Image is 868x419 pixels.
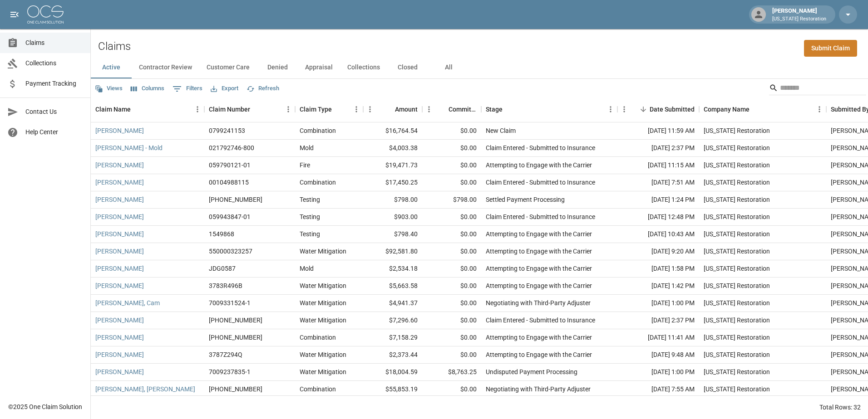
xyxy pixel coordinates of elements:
[363,260,422,278] div: $2,534.18
[422,97,481,122] div: Committed Amount
[704,385,770,394] div: Oregon Restoration
[25,107,83,117] span: Contact Us
[98,40,131,53] h2: Claims
[300,281,346,290] div: Water Mitigation
[95,367,144,376] a: [PERSON_NAME]
[704,126,770,135] div: Oregon Restoration
[209,385,262,394] div: 01-009-116114
[95,281,144,290] a: [PERSON_NAME]
[363,102,377,116] button: Menu
[617,97,699,122] div: Date Submitted
[95,264,144,273] a: [PERSON_NAME]
[422,364,481,381] div: $8,763.25
[95,161,144,170] a: [PERSON_NAME]
[363,157,422,174] div: $19,471.73
[208,82,241,96] button: Export
[363,122,422,140] div: $16,764.54
[617,329,699,346] div: [DATE] 11:41 AM
[209,143,254,152] div: 021792746-800
[209,367,251,376] div: 7009237835-1
[300,229,320,239] div: Testing
[363,97,422,122] div: Amount
[300,367,346,376] div: Water Mitigation
[300,247,346,256] div: Water Mitigation
[617,346,699,364] div: [DATE] 9:48 AM
[395,97,418,122] div: Amount
[772,15,826,23] p: [US_STATE] Restoration
[704,161,770,170] div: Oregon Restoration
[199,57,257,78] button: Customer Care
[704,264,770,273] div: Oregon Restoration
[209,316,262,325] div: 01-009-115488
[25,79,83,88] span: Payment Tracking
[363,364,422,381] div: $18,004.59
[637,103,650,116] button: Sort
[617,157,699,174] div: [DATE] 11:15 AM
[704,229,770,239] div: Oregon Restoration
[209,247,252,256] div: 550000323257
[300,97,332,122] div: Claim Type
[91,97,204,122] div: Claim Name
[95,178,144,187] a: [PERSON_NAME]
[363,381,422,398] div: $55,853.19
[95,385,195,394] a: [PERSON_NAME], [PERSON_NAME]
[819,403,861,412] div: Total Rows: 32
[617,209,699,226] div: [DATE] 12:48 PM
[93,82,125,96] button: Views
[295,97,363,122] div: Claim Type
[95,195,144,204] a: [PERSON_NAME]
[422,260,481,278] div: $0.00
[209,161,251,170] div: 059790121-01
[300,350,346,359] div: Water Mitigation
[449,97,477,122] div: Committed Amount
[617,260,699,278] div: [DATE] 1:58 PM
[300,143,314,152] div: Mold
[486,161,592,170] div: Attempting to Engage with the Carrier
[704,212,770,221] div: Oregon Restoration
[95,333,144,342] a: [PERSON_NAME]
[769,81,866,97] div: Search
[95,316,144,325] a: [PERSON_NAME]
[699,97,826,122] div: Company Name
[5,5,24,24] button: open drawer
[128,82,167,96] button: Select columns
[486,212,595,221] div: Claim Entered - Submitted to Insurance
[486,247,592,256] div: Attempting to Engage with the Carrier
[481,97,617,122] div: Stage
[300,126,336,135] div: Combination
[300,298,346,307] div: Water Mitigation
[422,122,481,140] div: $0.00
[503,103,515,116] button: Sort
[617,243,699,260] div: [DATE] 9:20 AM
[350,102,363,116] button: Menu
[209,350,242,359] div: 3787Z294Q
[422,209,481,226] div: $0.00
[209,126,245,135] div: 0799241153
[363,346,422,364] div: $2,373.44
[617,312,699,329] div: [DATE] 2:37 PM
[95,229,144,239] a: [PERSON_NAME]
[617,381,699,398] div: [DATE] 7:55 AM
[95,97,131,122] div: Claim Name
[617,364,699,381] div: [DATE] 1:00 PM
[95,350,144,359] a: [PERSON_NAME]
[363,174,422,191] div: $17,450.25
[813,102,826,116] button: Menu
[209,178,249,187] div: 00104988115
[617,102,631,116] button: Menu
[298,57,340,78] button: Appraisal
[95,212,144,221] a: [PERSON_NAME]
[486,195,565,204] div: Settled Payment Processing
[422,157,481,174] div: $0.00
[486,126,516,135] div: New Claim
[486,229,592,239] div: Attempting to Engage with the Carrier
[209,281,242,290] div: 3783R496B
[422,312,481,329] div: $0.00
[363,278,422,295] div: $5,663.58
[486,316,595,325] div: Claim Entered - Submitted to Insurance
[332,103,345,116] button: Sort
[131,103,143,116] button: Sort
[704,298,770,307] div: Oregon Restoration
[250,103,263,116] button: Sort
[486,264,592,273] div: Attempting to Engage with the Carrier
